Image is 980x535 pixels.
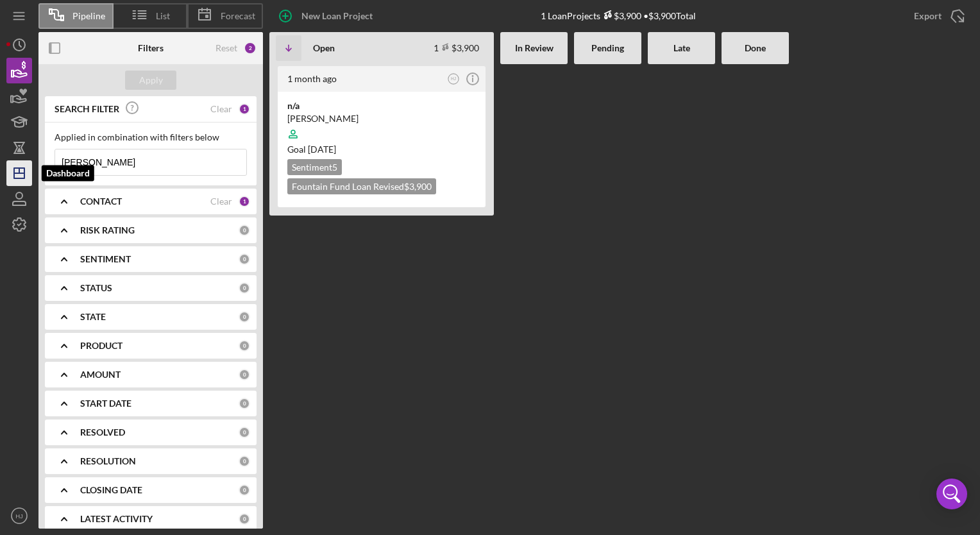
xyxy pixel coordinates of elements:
span: Goal [287,144,336,155]
button: Export [901,3,974,29]
b: Done [745,43,766,53]
b: START DATE [80,398,131,409]
span: Forecast [221,11,255,21]
b: AMOUNT [80,369,121,380]
b: RESOLVED [80,427,125,437]
b: PRODUCT [80,341,122,351]
div: 1 [239,103,250,115]
div: Reset [215,43,237,53]
b: SENTIMENT [80,254,131,264]
div: 0 [239,398,250,409]
div: 0 [239,427,250,438]
b: Open [313,43,335,53]
div: 0 [239,513,250,525]
b: SEARCH FILTER [55,104,119,114]
div: 0 [239,282,250,294]
div: 0 [239,484,250,496]
span: Pipeline [72,11,105,21]
div: Export [914,3,942,29]
div: 0 [239,225,250,236]
div: Open Intercom Messenger [936,479,967,509]
time: 08/30/2025 [308,144,336,155]
time: 2025-07-16 16:34 [287,73,337,84]
button: Apply [125,71,176,90]
b: In Review [515,43,553,53]
div: n/a [287,99,476,112]
div: Sentiment 5 [287,159,342,175]
div: 1 $3,900 [434,42,479,53]
b: CONTACT [80,196,122,207]
div: [PERSON_NAME] [287,112,476,125]
button: HJ [6,503,32,529]
div: 0 [239,369,250,380]
div: $3,900 [600,10,641,21]
div: 2 [244,42,257,55]
b: LATEST ACTIVITY [80,514,153,524]
div: Clear [210,104,232,114]
div: 1 [239,196,250,207]
div: Apply [139,71,163,90]
div: 0 [239,340,250,352]
text: HJ [15,513,23,520]
b: Pending [591,43,624,53]
b: STATUS [80,283,112,293]
div: New Loan Project [301,3,373,29]
div: 0 [239,311,250,323]
b: RISK RATING [80,225,135,235]
b: CLOSING DATE [80,485,142,495]
a: 1 month agoHJn/a[PERSON_NAME]Goal [DATE]Sentiment5Fountain Fund Loan Revised$3,900 [276,64,487,209]
b: Filters [138,43,164,53]
b: STATE [80,312,106,322]
text: HJ [451,76,456,81]
div: 0 [239,253,250,265]
div: Applied in combination with filters below [55,132,247,142]
span: List [156,11,170,21]
div: Clear [210,196,232,207]
div: 1 Loan Projects • $3,900 Total [541,10,696,21]
div: Fountain Fund Loan Revised $3,900 [287,178,436,194]
button: New Loan Project [269,3,385,29]
div: 0 [239,455,250,467]
button: HJ [445,71,462,88]
b: Late [673,43,690,53]
b: RESOLUTION [80,456,136,466]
